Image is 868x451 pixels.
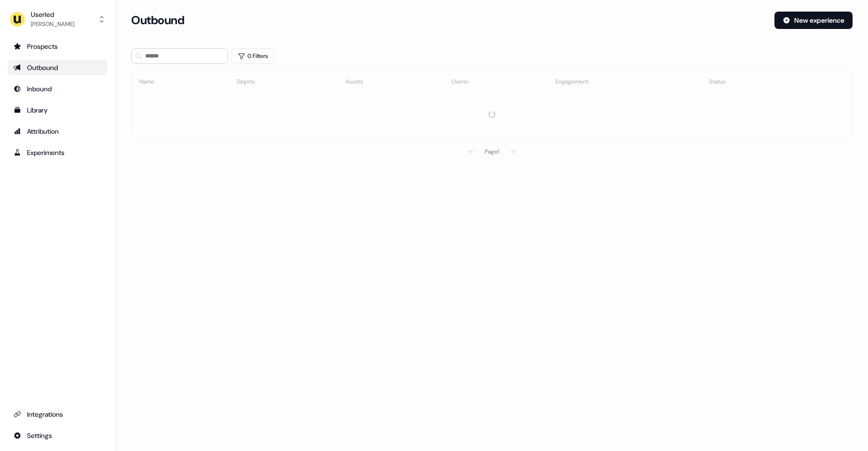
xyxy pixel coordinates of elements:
a: Go to integrations [8,428,108,443]
a: Go to experiments [8,145,108,160]
div: Outbound [14,63,102,72]
div: Integrations [14,409,102,419]
a: Go to prospects [8,39,108,54]
a: Go to integrations [8,407,108,422]
div: Settings [14,431,102,440]
div: Library [14,105,102,115]
div: Experiments [14,148,102,157]
a: Go to outbound experience [8,60,108,75]
div: [PERSON_NAME] [31,19,74,29]
button: Userled[PERSON_NAME] [8,8,108,31]
a: Go to templates [8,102,108,118]
div: Userled [31,10,74,19]
button: New experience [774,12,853,29]
a: Go to Inbound [8,81,108,97]
div: Inbound [14,84,102,94]
div: Attribution [14,127,102,136]
h3: Outbound [131,13,184,28]
a: Go to attribution [8,124,108,139]
button: 0 Filters [231,48,274,64]
div: Prospects [14,42,102,51]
